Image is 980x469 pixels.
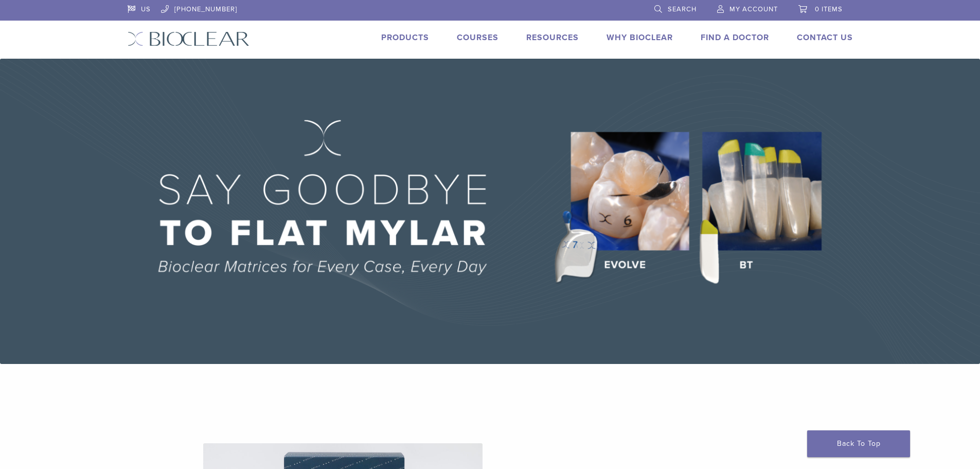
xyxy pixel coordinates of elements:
[457,32,498,43] a: Courses
[668,5,697,13] span: Search
[815,5,843,13] span: 0 items
[128,31,250,46] img: Bioclear
[526,32,579,43] a: Resources
[729,5,778,13] span: My Account
[607,32,673,43] a: Why Bioclear
[797,32,853,43] a: Contact Us
[807,430,910,457] a: Back To Top
[381,32,429,43] a: Products
[701,32,769,43] a: Find A Doctor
